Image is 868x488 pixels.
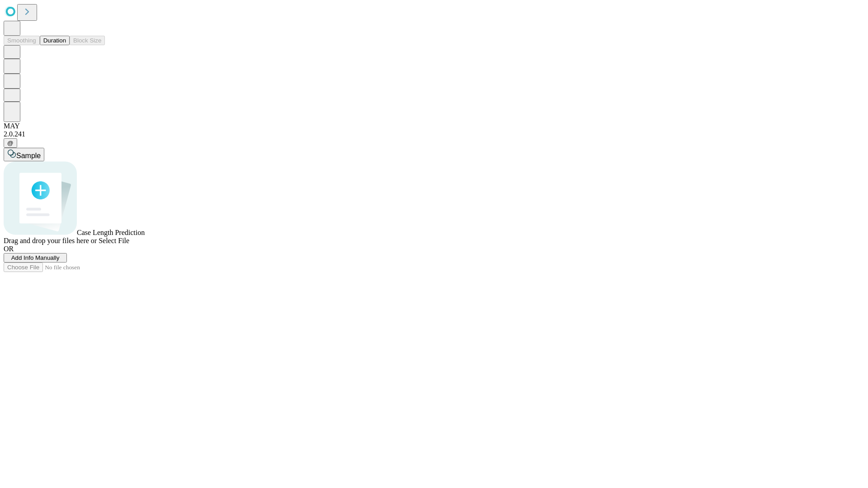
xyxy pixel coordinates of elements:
[4,148,44,161] button: Sample
[4,138,17,148] button: @
[11,254,60,261] span: Add Info Manually
[4,237,97,244] span: Drag and drop your files here or
[7,140,14,146] span: @
[16,152,41,160] span: Sample
[4,253,67,263] button: Add Info Manually
[4,245,14,253] span: OR
[70,36,105,45] button: Block Size
[40,36,70,45] button: Duration
[4,36,40,45] button: Smoothing
[4,130,864,138] div: 2.0.241
[4,122,864,130] div: MAY
[77,229,145,236] span: Case Length Prediction
[99,237,129,244] span: Select File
